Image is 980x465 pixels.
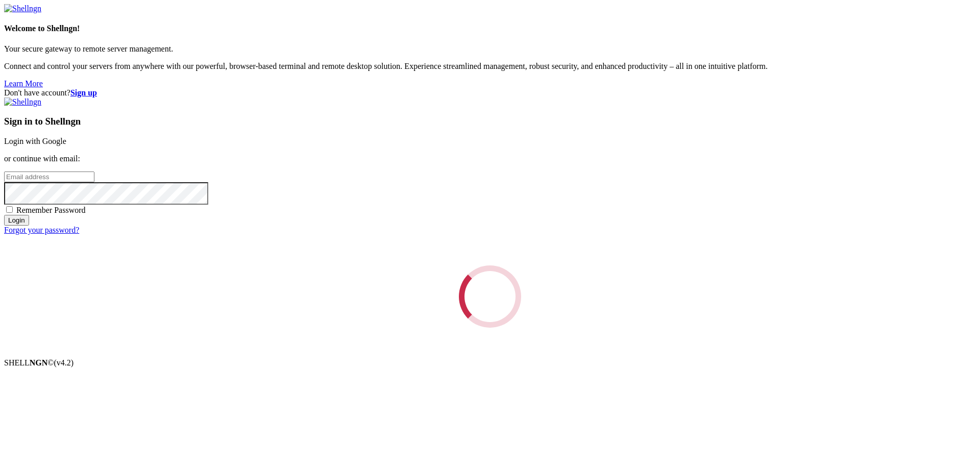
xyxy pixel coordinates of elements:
a: Learn More [4,79,43,88]
a: Sign up [70,88,97,97]
div: Loading... [451,258,528,335]
input: Email address [4,172,94,182]
span: 4.2.0 [54,358,74,367]
p: or continue with email: [4,154,976,163]
a: Forgot your password? [4,226,79,234]
img: Shellngn [4,4,41,13]
p: Connect and control your servers from anywhere with our powerful, browser-based terminal and remo... [4,62,976,71]
a: Login with Google [4,137,66,145]
h3: Sign in to Shellngn [4,116,976,127]
img: Shellngn [4,97,41,107]
span: SHELL © [4,358,73,367]
p: Your secure gateway to remote server management. [4,44,976,54]
input: Login [4,215,29,226]
input: Remember Password [6,206,13,213]
div: Don't have account? [4,88,976,97]
span: Remember Password [16,206,86,214]
h4: Welcome to Shellngn! [4,24,976,33]
b: NGN [30,358,48,367]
